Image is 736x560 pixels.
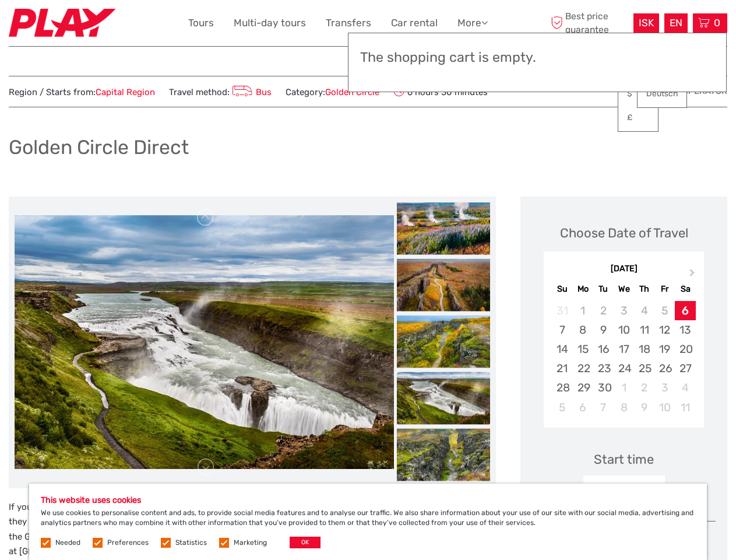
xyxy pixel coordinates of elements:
div: Choose Wednesday, October 1st, 2025 [614,378,634,397]
span: Travel method: [169,83,272,100]
div: Choose Tuesday, September 9th, 2025 [593,320,614,339]
div: Not available Sunday, August 31st, 2025 [552,301,572,320]
div: Choose Sunday, September 21st, 2025 [552,359,572,378]
a: $ [618,83,658,104]
label: Statistics [175,538,207,548]
a: Tours [188,15,214,32]
div: 12:30 [583,475,665,502]
div: Choose Tuesday, September 16th, 2025 [593,339,614,359]
div: We [614,281,634,297]
div: Choose Sunday, October 5th, 2025 [552,398,572,417]
div: month 2025-09 [547,301,700,417]
div: Choose Saturday, September 6th, 2025 [675,301,695,320]
div: Choose Tuesday, September 23rd, 2025 [593,359,614,378]
img: 95d19d9998df4ce8bf3593c034cdbcf8_slider_thumbnail.jpg [397,372,490,424]
img: b2a8b6c280bc4686bab9de20cb0517e6_slider_thumbnail.jpg [397,428,490,481]
div: Not available Thursday, September 4th, 2025 [634,301,654,320]
div: Not available Wednesday, September 3rd, 2025 [614,301,634,320]
a: Deutsch [638,83,686,104]
div: Th [634,281,654,297]
div: Choose Saturday, October 4th, 2025 [675,378,695,397]
div: Not available Monday, September 1st, 2025 [573,301,593,320]
div: Choose Friday, September 12th, 2025 [654,320,675,339]
div: Choose Date of Travel [560,224,688,242]
h5: This website uses cookies [41,495,695,505]
div: Choose Sunday, September 7th, 2025 [552,320,572,339]
div: Choose Tuesday, September 30th, 2025 [593,378,614,397]
label: Needed [55,538,80,548]
span: Best price guarantee [548,10,631,36]
a: More [457,15,488,32]
button: Open LiveChat chat widget [134,18,148,32]
div: Choose Wednesday, September 17th, 2025 [614,339,634,359]
div: Choose Saturday, September 20th, 2025 [675,339,695,359]
div: Mo [573,281,593,297]
div: Choose Friday, September 26th, 2025 [654,359,675,378]
img: 95d19d9998df4ce8bf3593c034cdbcf8_main_slider.jpg [15,215,394,468]
span: Category: [286,86,379,99]
div: Su [552,281,572,297]
div: Choose Monday, September 8th, 2025 [573,320,593,339]
div: Not available Friday, September 5th, 2025 [654,301,675,320]
a: Multi-day tours [234,15,306,32]
div: Not available Tuesday, September 2nd, 2025 [593,301,614,320]
img: ea1d97a1147c45baafa4e362523775a5_slider_thumbnail.jpg [397,202,490,254]
img: fb9a85e7d79b418fbbb67a4eb1717509_slider_thumbnail.jpg [397,258,490,311]
div: Fr [654,281,675,297]
div: EN [664,13,688,33]
div: Choose Thursday, September 25th, 2025 [634,359,654,378]
a: Capital Region [96,87,155,97]
div: Choose Saturday, October 11th, 2025 [675,398,695,417]
div: Choose Friday, October 3rd, 2025 [654,378,675,397]
a: Bus [230,87,272,97]
p: We're away right now. Please check back later! [16,20,132,30]
button: OK [290,537,321,548]
div: Choose Friday, October 10th, 2025 [654,398,675,417]
label: Marketing [234,538,267,548]
div: Choose Friday, September 19th, 2025 [654,339,675,359]
div: Tu [593,281,614,297]
div: Sa [675,281,695,297]
span: ISK [639,17,654,29]
div: Choose Saturday, September 13th, 2025 [675,320,695,339]
img: e1d9bd721eb04cd0a0ed5e0836392220_slider_thumbnail.jpg [397,315,490,367]
div: Choose Monday, September 15th, 2025 [573,339,593,359]
div: Choose Tuesday, October 7th, 2025 [593,398,614,417]
div: Choose Monday, October 6th, 2025 [573,398,593,417]
div: Choose Monday, September 29th, 2025 [573,378,593,397]
a: Transfers [326,15,371,32]
h1: Golden Circle Direct [9,135,189,159]
div: Start time [594,450,654,468]
div: Choose Thursday, September 18th, 2025 [634,339,654,359]
div: Choose Saturday, September 27th, 2025 [675,359,695,378]
div: Choose Monday, September 22nd, 2025 [573,359,593,378]
div: Choose Wednesday, September 10th, 2025 [614,320,634,339]
label: Preferences [107,538,149,548]
div: Choose Wednesday, October 8th, 2025 [614,398,634,417]
div: We use cookies to personalise content and ads, to provide social media features and to analyse ou... [29,484,707,560]
div: Choose Thursday, October 2nd, 2025 [634,378,654,397]
a: Golden Circle [325,87,379,97]
div: [DATE] [544,263,704,275]
div: Choose Sunday, September 14th, 2025 [552,339,572,359]
span: 0 [712,17,722,29]
div: Choose Thursday, September 11th, 2025 [634,320,654,339]
button: Next Month [684,266,703,285]
div: Choose Sunday, September 28th, 2025 [552,378,572,397]
div: Choose Wednesday, September 24th, 2025 [614,359,634,378]
h3: The shopping cart is empty. [360,50,714,66]
div: Choose Thursday, October 9th, 2025 [634,398,654,417]
img: Fly Play [9,9,115,37]
span: Region / Starts from: [9,86,155,99]
a: Car rental [391,15,438,32]
a: £ [618,107,658,128]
